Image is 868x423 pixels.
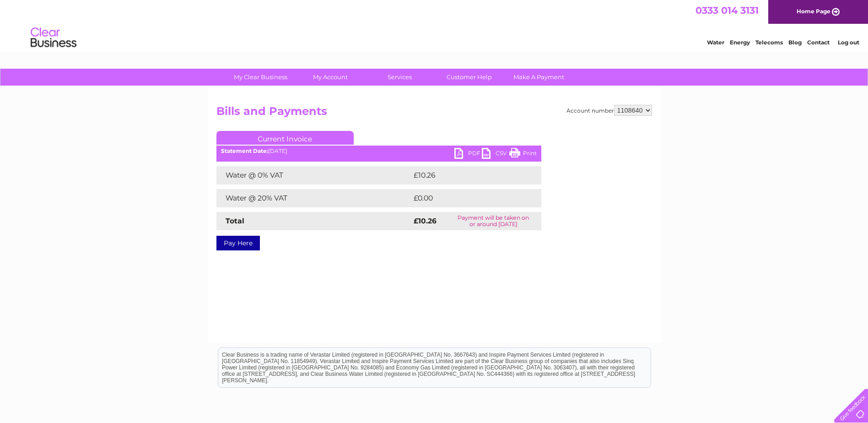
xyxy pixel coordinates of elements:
div: Account number [566,105,652,116]
a: Blog [788,39,802,46]
a: 0333 014 3131 [695,5,759,16]
img: logo.png [30,24,77,52]
div: [DATE] [216,148,541,154]
a: Customer Help [431,69,507,86]
b: Statement Date: [221,147,268,154]
a: My Clear Business [223,69,298,86]
a: Log out [838,39,859,46]
a: Telecoms [755,39,783,46]
td: Water @ 0% VAT [216,166,411,184]
a: Pay Here [216,236,260,250]
a: My Account [292,69,368,86]
a: Services [362,69,437,86]
a: Current Invoice [216,131,354,145]
td: £10.26 [411,166,522,184]
a: Water [707,39,724,46]
a: PDF [454,148,482,161]
a: Make A Payment [501,69,577,86]
div: Clear Business is a trading name of Verastar Limited (registered in [GEOGRAPHIC_DATA] No. 3667643... [218,5,651,44]
a: CSV [482,148,509,161]
strong: £10.26 [414,217,437,225]
a: Energy [730,39,750,46]
td: £0.00 [411,189,520,207]
td: Payment will be taken on or around [DATE] [446,212,541,230]
h2: Bills and Payments [216,105,652,122]
strong: Total [226,217,244,225]
a: Contact [807,39,830,46]
a: Print [509,148,537,161]
td: Water @ 20% VAT [216,189,411,207]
